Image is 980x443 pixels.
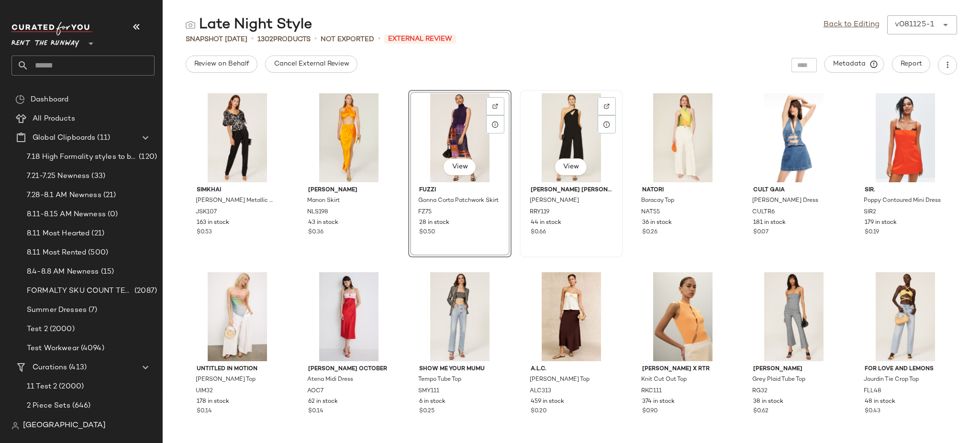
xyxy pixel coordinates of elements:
img: FLL48.jpg [857,272,954,361]
span: (2000) [57,381,84,392]
span: Knit Cut Out Top [641,376,687,384]
span: $0.25 [419,407,434,416]
span: $0.26 [642,228,657,237]
span: Grey Plaid Tube Top [752,376,805,384]
span: FZ75 [418,208,432,217]
img: FZ75.jpg [412,93,508,182]
span: Not Exported [321,34,374,44]
img: cfy_white_logo.C9jOOHJF.svg [11,22,93,35]
span: 38 in stock [753,398,783,406]
span: Cult Gaia [753,186,835,195]
img: NAT55.jpg [635,93,731,182]
span: Report [900,60,922,68]
span: (2087) [133,286,157,297]
button: Review on Behalf [186,55,257,73]
button: View [555,158,587,176]
img: RKC111.jpg [635,272,731,361]
span: 1302 [257,36,273,43]
span: $0.62 [753,407,768,416]
span: View [451,163,468,171]
img: svg%3e [604,103,610,109]
span: Boracay Top [641,197,674,205]
span: Atena Midi Dress [307,376,353,384]
span: $0.14 [308,407,323,416]
span: 459 in stock [531,398,564,406]
span: [PERSON_NAME] Top [196,376,256,384]
span: Snapshot [DATE] [186,34,247,44]
span: • [314,33,317,45]
span: (0) [106,209,118,220]
span: [GEOGRAPHIC_DATA] [23,420,106,432]
span: RKC111 [641,387,662,396]
span: [PERSON_NAME] [530,197,579,205]
span: ALC313 [530,387,551,396]
span: 179 in stock [865,219,897,227]
img: ALC313.jpg [523,272,620,361]
span: Poppy Contoured Mini Dress [864,197,941,205]
span: 36 in stock [642,219,672,227]
img: svg%3e [186,20,195,30]
span: FLL48 [864,387,881,396]
span: 8.4-8.8 AM Newness [27,266,99,277]
span: 178 in stock [197,398,229,406]
span: (120) [137,152,157,163]
span: [PERSON_NAME] October [308,365,390,374]
div: Products [257,34,311,44]
span: 7.21-7.25 Newness [27,171,89,182]
span: $0.19 [865,228,879,237]
span: SIMKHAI [197,186,278,195]
span: (646) [70,400,91,411]
span: UIM32 [196,387,213,396]
span: External Review [384,34,456,44]
span: 8.11 Most Rented [27,247,86,258]
span: [PERSON_NAME] Top [530,376,590,384]
span: RRY119 [530,208,549,217]
div: v081125-1 [895,19,934,31]
span: A.L.C. [531,365,612,374]
span: JSK107 [196,208,217,217]
span: [PERSON_NAME] Metallic Wrap Top [196,197,277,205]
span: Curations [33,362,67,373]
span: • [251,33,254,45]
span: 11 Test 2 [27,381,57,392]
span: (2000) [48,324,75,335]
img: svg%3e [492,103,498,109]
span: [PERSON_NAME] [308,186,390,195]
img: SIR2.jpg [857,93,954,182]
span: Test 2 [27,324,48,335]
span: (21) [89,228,104,239]
span: Rent the Runway [11,33,79,50]
span: 2 Piece Sets [27,400,70,411]
button: View [443,158,476,176]
span: 8.11-8.15 AM Newness [27,209,106,220]
span: Dashboard [31,94,68,105]
button: Cancel External Review [265,55,357,73]
span: Show Me Your Mumu [419,365,501,374]
button: Report [892,55,930,73]
span: Summer Dresses [27,305,87,316]
span: 6 in stock [419,398,445,406]
span: (500) [86,247,108,258]
span: 181 in stock [753,219,786,227]
span: Cancel External Review [273,60,349,68]
span: Untitled in Motion [197,365,278,374]
span: Test Workwear [27,343,79,354]
span: (11) [95,133,110,144]
span: [PERSON_NAME] x RTR [642,365,724,374]
span: For Love and Lemons [865,365,946,374]
span: (15) [99,266,114,277]
a: Back to Editing [824,19,880,31]
span: (21) [101,190,116,201]
img: svg%3e [15,95,25,104]
span: $0.07 [753,228,768,237]
span: 62 in stock [308,398,338,406]
span: SIR2 [864,208,876,217]
span: 374 in stock [642,398,675,406]
span: (7) [87,305,97,316]
span: $0.90 [642,407,658,416]
span: $0.14 [197,407,212,416]
span: $0.36 [308,228,323,237]
span: 48 in stock [865,398,895,406]
img: svg%3e [11,422,19,430]
span: 43 in stock [308,219,338,227]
